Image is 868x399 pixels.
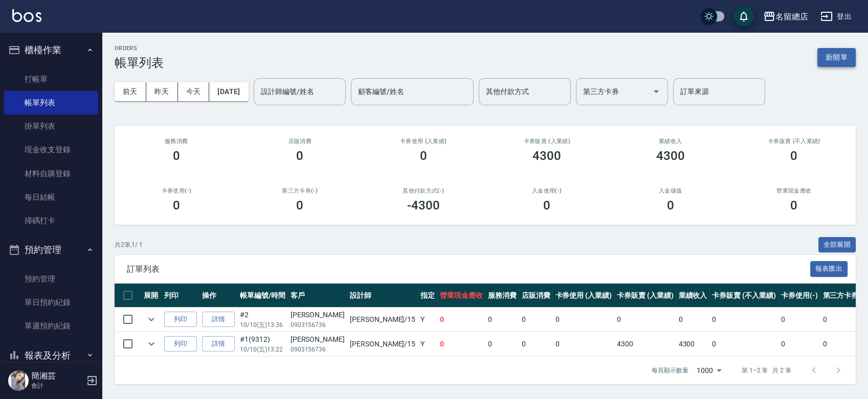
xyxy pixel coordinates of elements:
[552,308,614,332] td: 0
[202,312,235,327] a: 詳情
[552,332,614,356] td: 0
[4,185,98,209] a: 每日結帳
[240,345,285,354] p: 10/10 (五) 13:22
[347,332,418,356] td: [PERSON_NAME] /15
[237,308,288,332] td: #2
[676,284,710,308] th: 業績收入
[146,82,178,101] button: 昨天
[31,381,83,390] p: 會計
[164,336,197,352] button: 列印
[374,187,473,194] h2: 其他付款方式(-)
[778,332,820,356] td: 0
[4,267,98,291] a: 預約管理
[790,198,797,213] h3: 0
[614,332,676,356] td: 4300
[4,237,98,263] button: 預約管理
[709,284,778,308] th: 卡券販賣 (不入業績)
[173,198,180,213] h3: 0
[251,138,350,145] h2: 店販消費
[810,264,848,273] a: 報表匯出
[127,187,226,194] h2: 卡券使用(-)
[437,332,485,356] td: 0
[199,284,237,308] th: 操作
[614,308,676,332] td: 0
[709,332,778,356] td: 0
[552,284,614,308] th: 卡券使用 (入業績)
[676,332,710,356] td: 4300
[817,52,856,62] a: 新開單
[498,138,597,145] h2: 卡券販賣 (入業績)
[693,357,725,384] div: 1000
[162,284,199,308] th: 列印
[4,314,98,338] a: 單週預約紀錄
[173,149,180,163] h3: 0
[127,138,226,145] h3: 服務消費
[8,370,29,391] img: Person
[742,366,791,375] p: 第 1–2 筆 共 2 筆
[519,332,553,356] td: 0
[12,9,41,22] img: Logo
[817,48,856,67] button: 新開單
[498,187,597,194] h2: 入金使用(-)
[437,308,485,332] td: 0
[418,332,437,356] td: Y
[4,114,98,138] a: 掛單列表
[4,342,98,369] button: 報表及分析
[291,345,345,354] p: 0903156736
[115,82,146,101] button: 前天
[656,149,685,163] h3: 4300
[237,332,288,356] td: #1 (9312)
[240,320,285,330] p: 10/10 (五) 13:36
[115,240,143,249] p: 共 2 筆, 1 / 1
[519,284,553,308] th: 店販消費
[676,308,710,332] td: 0
[202,336,235,352] a: 詳情
[532,149,561,163] h3: 4300
[407,198,440,213] h3: -4300
[790,149,797,163] h3: 0
[127,264,810,274] span: 訂單列表
[745,187,844,194] h2: 營業現金應收
[296,149,303,163] h3: 0
[759,6,812,27] button: 名留總店
[144,336,159,351] button: expand row
[347,308,418,332] td: [PERSON_NAME] /15
[437,284,485,308] th: 營業現金應收
[543,198,550,213] h3: 0
[288,284,347,308] th: 客戶
[4,91,98,114] a: 帳單列表
[4,209,98,232] a: 掃碼打卡
[816,7,856,26] button: 登出
[485,332,519,356] td: 0
[818,237,856,253] button: 全部展開
[115,56,164,70] h3: 帳單列表
[296,198,303,213] h3: 0
[141,284,162,308] th: 展開
[291,320,345,330] p: 0903156736
[778,284,820,308] th: 卡券使用(-)
[144,312,159,327] button: expand row
[4,67,98,91] a: 打帳單
[709,308,778,332] td: 0
[209,82,248,101] button: [DATE]
[648,83,664,100] button: Open
[775,10,808,23] div: 名留總店
[614,284,676,308] th: 卡券販賣 (入業績)
[374,138,473,145] h2: 卡券使用 (入業績)
[237,284,288,308] th: 帳單編號/時間
[291,310,345,320] div: [PERSON_NAME]
[347,284,418,308] th: 設計師
[418,308,437,332] td: Y
[745,138,844,145] h2: 卡券販賣 (不入業績)
[485,308,519,332] td: 0
[251,187,350,194] h2: 第三方卡券(-)
[733,6,754,27] button: save
[4,291,98,314] a: 單日預約紀錄
[418,284,437,308] th: 指定
[178,82,210,101] button: 今天
[621,187,720,194] h2: 入金儲值
[291,334,345,345] div: [PERSON_NAME]
[31,371,83,381] h5: 簡湘芸
[115,45,164,52] h2: ORDERS
[778,308,820,332] td: 0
